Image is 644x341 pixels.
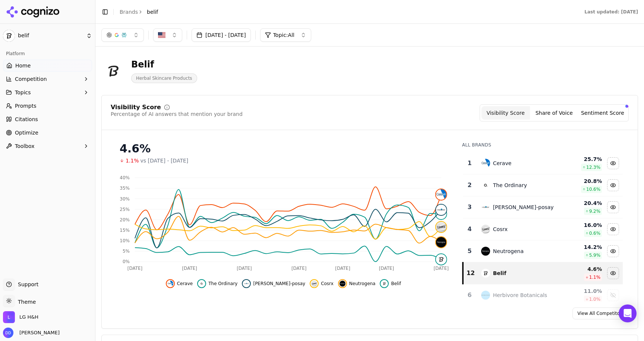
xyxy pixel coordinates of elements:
[197,279,237,288] button: Hide the ordinary data
[561,155,602,163] div: 25.7 %
[463,174,623,196] tr: 2the ordinaryThe Ordinary20.8%10.6%Hide the ordinary data
[15,102,37,110] span: Prompts
[101,59,125,83] img: belif
[321,281,334,287] span: Cosrx
[619,304,637,322] div: Open Intercom Messenger
[436,189,446,200] img: cerave
[120,186,130,191] tspan: 35%
[3,60,92,72] a: Home
[607,267,619,279] button: Hide belif data
[120,142,447,155] div: 4.6%
[15,75,47,83] span: Competition
[589,274,601,280] span: 1.1 %
[111,104,161,110] div: Visibility Score
[120,196,130,202] tspan: 30%
[340,281,345,287] img: neutrogena
[493,247,524,255] div: Neutrogena
[607,201,619,213] button: Hide la roche-posay data
[126,157,139,164] span: 1.1%
[167,281,173,287] img: cerave
[243,281,249,287] img: la roche-posay
[127,266,143,271] tspan: [DATE]
[349,281,376,287] span: Neutrogena
[120,238,130,243] tspan: 10%
[120,8,158,16] nav: breadcrumb
[466,247,474,256] div: 5
[463,196,623,218] tr: 3la roche-posay[PERSON_NAME]-posay20.4%9.2%Hide la roche-posay data
[379,266,394,271] tspan: [DATE]
[589,230,601,236] span: 0.6 %
[463,240,623,262] tr: 5neutrogenaNeutrogena14.2%5.9%Hide neutrogena data
[589,208,601,214] span: 9.2 %
[466,181,474,190] div: 2
[561,243,602,251] div: 14.2 %
[3,140,92,152] button: Toolbox
[120,228,130,233] tspan: 15%
[3,311,38,323] button: Open organization switcher
[3,328,13,338] img: Dmitry Dobrenko
[463,284,623,306] tr: 6herbivore botanicalsHerbivore Botanicals11.0%1.0%Show herbivore botanicals data
[158,31,165,39] img: US
[3,100,92,112] a: Prompts
[123,259,130,264] tspan: 0%
[131,73,197,83] span: Herbal Skincare Products
[561,265,602,273] div: 4.6 %
[607,245,619,257] button: Hide neutrogena data
[237,266,252,271] tspan: [DATE]
[15,129,38,136] span: Optimize
[120,207,130,212] tspan: 25%
[120,217,130,222] tspan: 20%
[467,269,474,278] div: 12
[120,9,138,15] a: Brands
[481,159,490,168] img: cerave
[3,48,92,60] div: Platform
[561,287,602,295] div: 11.0 %
[338,279,376,288] button: Hide neutrogena data
[493,269,506,277] div: Belif
[572,307,629,319] a: View All Competitors
[18,32,83,39] span: belif
[561,177,602,185] div: 20.8 %
[578,106,627,120] button: Sentiment Score
[15,116,38,123] span: Citations
[493,291,547,299] div: Herbivore Botanicals
[561,221,602,229] div: 16.0 %
[493,203,554,211] div: [PERSON_NAME]-posay
[182,266,197,271] tspan: [DATE]
[463,152,623,174] tr: 1ceraveCerave25.7%12.3%Hide cerave data
[16,329,60,336] span: [PERSON_NAME]
[177,281,193,287] span: Cerave
[607,289,619,301] button: Show herbivore botanicals data
[335,266,350,271] tspan: [DATE]
[3,73,92,85] button: Competition
[589,252,601,258] span: 5.9 %
[436,237,446,247] img: neutrogena
[3,113,92,125] a: Citations
[466,291,474,300] div: 6
[607,223,619,235] button: Hide cosrx data
[391,281,401,287] span: Belif
[199,281,205,287] img: the ordinary
[466,159,474,168] div: 1
[3,328,60,338] button: Open user button
[15,142,35,150] span: Toolbox
[192,28,251,42] button: [DATE] - [DATE]
[466,225,474,234] div: 4
[482,106,530,120] button: Visibility Score
[586,164,600,170] span: 12.3 %
[310,279,334,288] button: Hide cosrx data
[3,311,15,323] img: LG H&H
[15,62,31,69] span: Home
[607,157,619,169] button: Hide cerave data
[586,186,600,192] span: 10.6 %
[493,160,512,167] div: Cerave
[3,86,92,98] button: Topics
[481,203,490,212] img: la roche-posay
[381,281,387,287] img: belif
[530,106,578,120] button: Share of Voice
[131,59,197,70] div: Belif
[607,179,619,191] button: Hide the ordinary data
[481,181,490,190] img: the ordinary
[253,281,305,287] span: [PERSON_NAME]-posay
[436,205,446,215] img: la roche-posay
